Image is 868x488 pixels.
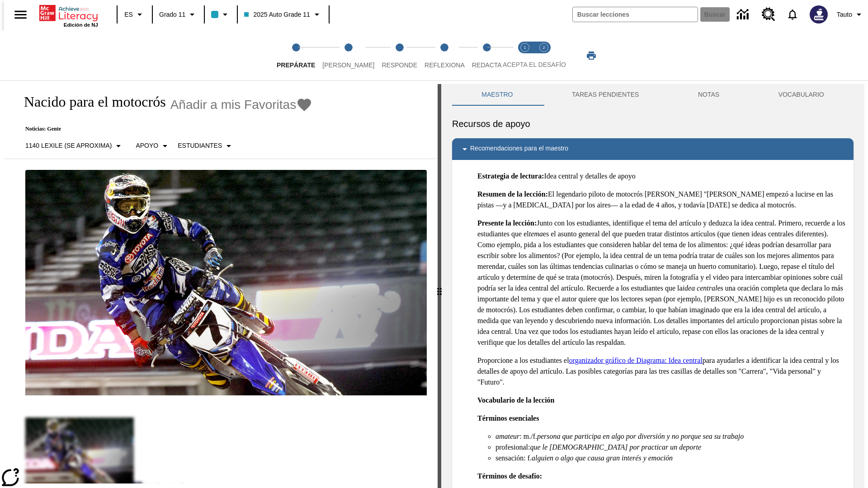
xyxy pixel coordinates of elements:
button: Perfil/Configuración [833,6,868,23]
strong: Términos de desafío: [477,472,542,480]
em: alguien o algo que causa gran interés y emoción [532,454,673,462]
em: persona que participa en algo por diversión y no porque sea su trabajo [537,432,744,440]
button: Imprimir [577,47,606,64]
a: Centro de información [731,2,756,27]
button: Abrir el menú lateral [7,1,34,28]
p: 1140 Lexile (Se aproxima) [25,141,112,150]
em: amateur [495,432,519,440]
button: Clase: 2025 Auto Grade 11, Selecciona una clase [241,6,325,23]
button: Lenguaje: ES, Selecciona un idioma [120,6,149,23]
li: : m./f. [495,431,846,442]
span: Añadir a mis Favoritas [170,98,297,112]
p: Idea central y detalles de apoyo [477,171,846,182]
button: El color de la clase es azul claro. Cambiar el color de la clase. [208,6,234,23]
em: que le [DEMOGRAPHIC_DATA] por practicar un deporte [530,443,701,451]
button: VOCABULARIO [749,84,854,106]
text: 2 [542,45,545,50]
span: Responde [382,61,417,69]
button: Reflexiona step 4 of 5 [417,31,472,80]
button: Seleccione Lexile, 1140 Lexile (Se aproxima) [22,138,127,154]
button: Tipo de apoyo, Apoyo [132,138,174,154]
button: Acepta el desafío lee step 1 of 2 [512,31,538,80]
div: Recomendaciones para el maestro [452,138,854,160]
span: Edición de NJ [64,22,98,28]
span: 2025 Auto Grade 11 [244,10,310,19]
p: Estudiantes [178,141,222,150]
img: Avatar [810,5,828,23]
text: 1 [524,45,526,50]
button: Grado: Grado 11, Elige un grado [156,6,201,23]
button: Maestro [452,84,542,106]
span: [PERSON_NAME] [322,61,374,69]
span: ES [124,10,133,19]
div: reading [4,84,438,483]
button: Prepárate step 1 of 5 [269,31,322,80]
h1: Nacido para el motocrós [14,94,166,110]
button: Responde step 3 of 5 [374,31,425,80]
button: Escoja un nuevo avatar [804,3,833,26]
span: Reflexiona [425,61,465,69]
p: Apoyo [136,141,158,150]
img: El corredor de motocrós James Stewart vuela por los aires en su motocicleta de montaña [25,170,427,396]
button: NOTAS [669,84,749,106]
span: Tauto [837,10,852,19]
button: Añadir a mis Favoritas - Nacido para el motocrós [170,97,313,113]
strong: Vocabulario de la lección [477,396,555,404]
div: Pulsa la tecla de intro o la barra espaciadora y luego presiona las flechas de derecha e izquierd... [438,84,441,488]
input: Buscar campo [573,7,698,22]
span: ACEPTA EL DESAFÍO [503,61,566,68]
span: Redacta [472,61,502,69]
button: Seleccionar estudiante [174,138,238,154]
span: Grado 11 [159,10,185,19]
div: Instructional Panel Tabs [452,84,854,106]
button: Lee step 2 of 5 [315,31,382,80]
h6: Recursos de apoyo [452,117,854,131]
strong: Estrategia de lectura: [477,172,544,180]
a: Notificaciones [781,3,804,26]
button: TAREAS PENDIENTES [542,84,669,106]
a: Centro de recursos, Se abrirá en una pestaña nueva. [756,2,781,27]
p: Recomendaciones para el maestro [470,144,568,155]
li: sensación: f. [495,453,846,464]
strong: Términos esenciales [477,414,539,422]
p: Junto con los estudiantes, identifique el tema del artículo y deduzca la idea central. Primero, r... [477,218,846,348]
div: Portada [39,3,98,28]
em: tema [529,230,543,238]
p: El legendario piloto de motocrós [PERSON_NAME] "[PERSON_NAME] empezó a lucirse en las pistas —y a... [477,189,846,211]
strong: Presente la lección: [477,219,537,227]
span: Prepárate [277,61,315,69]
p: Noticias: Gente [14,126,312,132]
button: Redacta step 5 of 5 [465,31,509,80]
a: organizador gráfico de Diagrama: Idea central [569,357,703,364]
p: Proporcione a los estudiantes el para ayudarles a identificar la idea central y los detalles de a... [477,355,846,388]
div: activity [441,84,864,488]
strong: Resumen de la lección: [477,190,548,198]
em: idea central [683,284,717,292]
li: profesional: [495,442,846,453]
button: Acepta el desafío contesta step 2 of 2 [531,31,557,80]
